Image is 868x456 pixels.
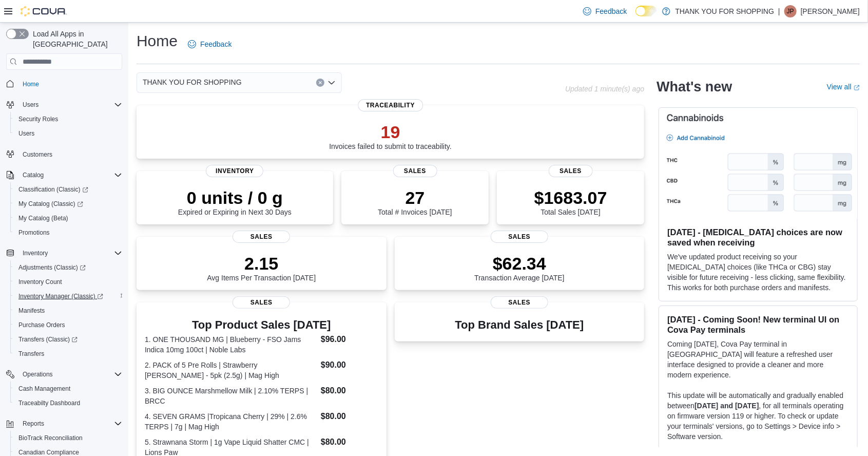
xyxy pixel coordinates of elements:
button: Inventory Count [10,275,126,289]
p: $1683.07 [534,187,607,208]
a: My Catalog (Classic) [10,197,126,211]
a: Adjustments (Classic) [14,261,90,274]
span: Load All Apps in [GEOGRAPHIC_DATA] [29,29,122,49]
p: | [778,5,780,17]
span: Classification (Classic) [18,185,88,194]
a: Inventory Manager (Classic) [14,290,107,302]
span: Sales [233,296,290,309]
span: Customers [18,148,122,161]
p: We've updated product receiving so your [MEDICAL_DATA] choices (like THCa or CBG) stay visible fo... [667,252,849,293]
span: Users [14,127,122,140]
strong: [DATE] and [DATE] [695,402,759,410]
button: Open list of options [327,79,336,87]
span: THANK YOU FOR SHOPPING [143,76,242,88]
div: Avg Items Per Transaction [DATE] [207,253,316,282]
button: Clear input [316,79,324,87]
button: Home [2,76,126,91]
button: Users [2,98,126,112]
button: Manifests [10,303,126,318]
button: Users [10,126,126,141]
span: Sales [233,231,290,243]
p: This update will be automatically and gradually enabled between , for all terminals operating on ... [667,390,849,442]
svg: External link [854,85,860,91]
span: Purchase Orders [14,319,122,331]
a: Adjustments (Classic) [10,260,126,275]
span: My Catalog (Beta) [18,214,68,222]
div: Transaction Average [DATE] [474,253,565,282]
span: Catalog [18,169,122,181]
a: Inventory Manager (Classic) [10,289,126,303]
p: [PERSON_NAME] [801,5,860,17]
button: Traceabilty Dashboard [10,396,126,410]
dt: 1. ONE THOUSAND MG | Blueberry - FSO Jams Indica 10mg 100ct | Noble Labs [145,334,317,355]
dd: $80.00 [321,385,378,397]
a: Promotions [14,226,54,239]
p: Coming [DATE], Cova Pay terminal in [GEOGRAPHIC_DATA] will feature a refreshed user interface des... [667,339,849,380]
dd: $90.00 [321,359,378,371]
a: Traceabilty Dashboard [14,397,84,409]
p: Updated 1 minute(s) ago [565,85,644,93]
span: Transfers [14,348,122,360]
span: Inventory Count [14,276,122,288]
h3: [DATE] - [MEDICAL_DATA] choices are now saved when receiving [667,227,849,248]
a: Classification (Classic) [14,183,92,196]
button: Reports [2,416,126,431]
span: Transfers (Classic) [14,333,122,346]
span: Feedback [200,39,232,49]
dd: $96.00 [321,333,378,346]
p: THANK YOU FOR SHOPPING [676,5,775,17]
dd: $80.00 [321,436,378,448]
a: Transfers (Classic) [14,333,82,346]
p: 19 [329,122,452,142]
span: Inventory [206,165,263,177]
a: Inventory Count [14,276,66,288]
span: Operations [23,370,53,378]
div: Joe Pepe [784,5,797,17]
a: Feedback [579,1,631,22]
span: Cash Management [18,385,70,393]
button: Customers [2,147,126,162]
button: Cash Management [10,382,126,396]
span: Catalog [23,171,44,179]
span: Cash Management [14,383,122,395]
span: Security Roles [14,113,122,125]
dd: $80.00 [321,410,378,423]
span: Adjustments (Classic) [14,261,122,274]
span: Inventory [18,247,122,259]
a: My Catalog (Classic) [14,198,87,210]
button: Reports [18,417,48,430]
button: Inventory [18,247,52,259]
span: Transfers (Classic) [18,335,78,344]
span: BioTrack Reconciliation [18,434,83,442]
button: Catalog [18,169,48,181]
span: My Catalog (Classic) [14,198,122,210]
a: Manifests [14,305,49,317]
p: $62.34 [474,253,565,274]
a: Home [18,78,43,90]
span: Security Roles [18,115,58,123]
input: Dark Mode [635,6,657,16]
button: Operations [18,368,57,381]
h2: What's new [657,79,732,95]
span: Traceability [358,99,423,111]
span: Inventory Count [18,278,62,286]
p: 0 units / 0 g [178,187,292,208]
span: Promotions [18,229,50,237]
span: Adjustments (Classic) [18,263,86,272]
span: My Catalog (Classic) [18,200,83,208]
span: Transfers [18,350,44,358]
button: Security Roles [10,112,126,126]
span: Inventory Manager (Classic) [18,292,103,300]
button: Operations [2,367,126,382]
span: Sales [549,165,593,177]
button: Catalog [2,168,126,182]
span: Classification (Classic) [14,183,122,196]
span: Inventory [23,249,48,257]
span: Reports [18,417,122,430]
span: Sales [393,165,437,177]
span: Sales [491,296,548,309]
a: Purchase Orders [14,319,69,331]
span: Feedback [595,6,627,16]
span: JP [787,5,794,17]
dt: 3. BIG OUNCE Marshmellow Milk | 2.10% TERPS | BRCC [145,386,317,406]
